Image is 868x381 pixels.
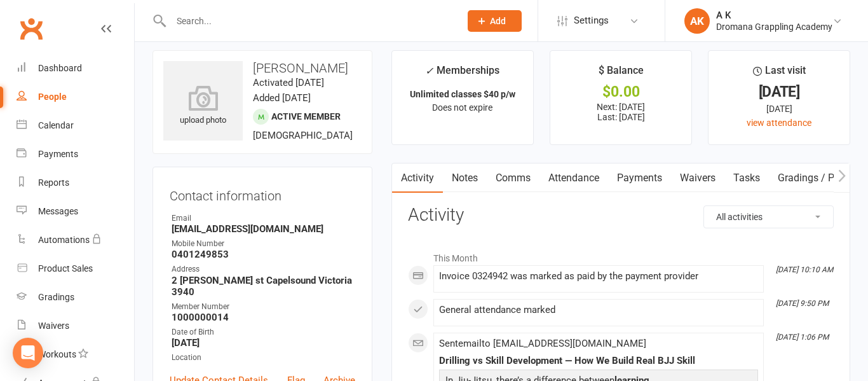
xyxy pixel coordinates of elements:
a: Calendar [17,111,134,140]
div: Messages [38,206,78,216]
h3: Activity [408,205,834,225]
div: [DATE] [720,85,838,99]
i: ✓ [425,65,433,77]
button: Add [468,10,522,32]
a: Comms [487,163,539,193]
a: Product Sales [17,254,134,283]
h3: Contact information [170,184,355,203]
div: Drilling vs Skill Development — How We Build Real BJJ Skill [439,356,758,366]
strong: [EMAIL_ADDRESS][DOMAIN_NAME] [172,223,355,235]
time: Added [DATE] [253,92,311,104]
div: AK [684,8,710,34]
a: Tasks [724,163,769,193]
span: Add [490,16,506,26]
a: Waivers [17,312,134,340]
strong: 2 [PERSON_NAME] st Capelsound Victoria 3940 [172,275,355,298]
div: Date of Birth [172,326,355,338]
div: Workouts [38,349,76,359]
div: Mobile Number [172,238,355,250]
span: Active member [271,111,341,121]
i: [DATE] 1:06 PM [776,333,829,342]
a: Waivers [671,163,724,193]
div: $0.00 [562,85,680,99]
li: This Month [408,245,834,265]
a: Messages [17,197,134,226]
strong: 0401249853 [172,249,355,260]
span: Settings [574,6,609,35]
a: People [17,83,134,111]
div: Email [172,212,355,225]
div: Memberships [425,62,499,86]
div: Dashboard [38,63,82,73]
a: Clubworx [15,13,47,45]
span: Does not expire [432,102,492,113]
a: Workouts [17,340,134,369]
div: Gradings [38,292,74,302]
p: Next: [DATE] Last: [DATE] [562,102,680,122]
div: General attendance marked [439,305,758,315]
strong: Unlimited classes $40 p/w [410,89,515,99]
div: upload photo [163,85,243,127]
div: Invoice 0324942 was marked as paid by the payment provider [439,271,758,282]
div: Automations [38,235,90,245]
a: Dashboard [17,54,134,83]
div: Address [172,263,355,275]
input: Search... [167,12,451,30]
a: Activity [392,163,443,193]
div: Dromana Grappling Academy [716,21,832,32]
a: Notes [443,163,487,193]
a: view attendance [747,118,811,128]
i: [DATE] 10:10 AM [776,265,833,274]
div: Payments [38,149,78,159]
span: Sent email to [EMAIL_ADDRESS][DOMAIN_NAME] [439,338,646,349]
a: Gradings [17,283,134,312]
strong: 1000000014 [172,312,355,323]
a: Payments [17,140,134,169]
h3: [PERSON_NAME] [163,61,362,75]
div: Product Sales [38,263,93,274]
i: [DATE] 9:50 PM [776,299,829,308]
time: Activated [DATE] [253,77,324,88]
div: Last visit [753,62,806,85]
a: Automations [17,226,134,254]
div: Reports [38,177,69,188]
div: People [38,92,67,102]
a: Payments [608,163,671,193]
div: Member Number [172,301,355,313]
strong: [DATE] [172,337,355,349]
div: Calendar [38,120,74,130]
div: [DATE] [720,102,838,116]
div: Location [172,352,355,364]
div: $ Balance [599,62,644,85]
a: Reports [17,169,134,197]
a: Attendance [539,163,608,193]
div: Waivers [38,321,69,331]
span: [DEMOGRAPHIC_DATA] [253,130,353,141]
div: Open Intercom Messenger [13,338,43,368]
div: A K [716,10,832,21]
